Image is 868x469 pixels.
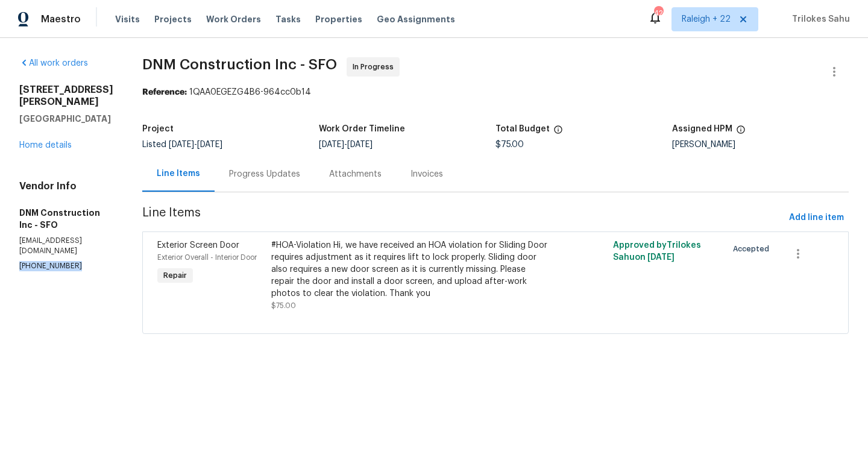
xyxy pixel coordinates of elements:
[672,140,849,149] div: [PERSON_NAME]
[19,141,72,150] a: Home details
[275,15,301,24] span: Tasks
[19,59,88,68] a: All work orders
[142,125,174,133] h5: Project
[329,168,382,180] div: Attachments
[154,13,192,25] span: Projects
[142,88,187,96] b: Reference:
[142,207,784,229] span: Line Items
[19,261,113,271] p: [PHONE_NUMBER]
[319,125,405,133] h5: Work Order Timeline
[229,168,300,180] div: Progress Updates
[319,140,373,149] span: -
[142,57,337,72] span: DNM Construction Inc - SFO
[654,7,662,19] div: 420
[169,140,222,149] span: -
[647,253,675,262] span: [DATE]
[495,125,550,133] h5: Total Budget
[789,210,844,225] span: Add line item
[733,243,774,255] span: Accepted
[347,140,373,149] span: [DATE]
[271,239,549,300] div: #HOA-Violation Hi, we have received an HOA violation for Sliding Door requires adjustment as it r...
[784,207,849,229] button: Add line item
[353,61,398,73] span: In Progress
[157,168,200,180] div: Line Items
[319,140,344,149] span: [DATE]
[197,140,222,149] span: [DATE]
[41,13,81,25] span: Maestro
[157,241,239,250] span: Exterior Screen Door
[142,140,222,149] span: Listed
[169,140,194,149] span: [DATE]
[19,207,113,231] h5: DNM Construction Inc - SFO
[787,13,850,25] span: Trilokes Sahu
[115,13,140,25] span: Visits
[19,236,113,256] p: [EMAIL_ADDRESS][DOMAIN_NAME]
[19,84,113,108] h2: [STREET_ADDRESS][PERSON_NAME]
[315,13,362,25] span: Properties
[19,180,113,192] h4: Vendor Info
[410,168,443,180] div: Invoices
[672,125,732,133] h5: Assigned HPM
[142,86,849,98] div: 1QAA0EGEZG4B6-964cc0b14
[495,140,524,149] span: $75.00
[206,13,261,25] span: Work Orders
[553,125,563,140] span: The total cost of line items that have been proposed by Opendoor. This sum includes line items th...
[377,13,455,25] span: Geo Assignments
[613,241,701,262] span: Approved by Trilokes Sahu on
[157,254,257,261] span: Exterior Overall - Interior Door
[271,302,296,309] span: $75.00
[736,125,746,140] span: The hpm assigned to this work order.
[682,13,731,25] span: Raleigh + 22
[19,113,113,125] h5: [GEOGRAPHIC_DATA]
[159,269,192,282] span: Repair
